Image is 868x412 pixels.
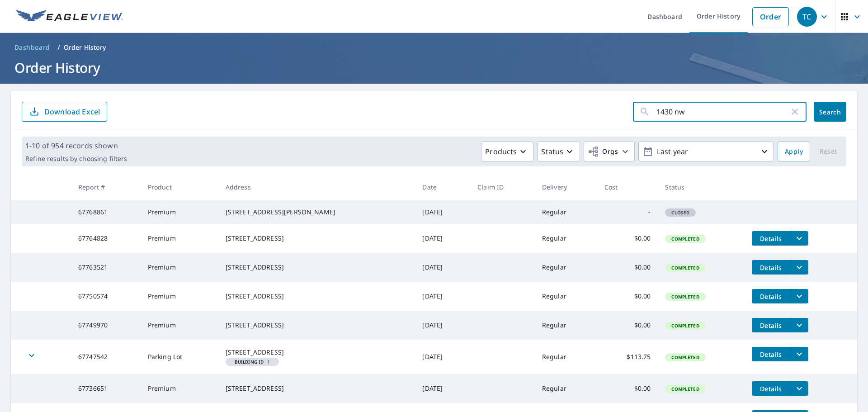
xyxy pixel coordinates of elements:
[638,142,774,161] button: Last year
[141,282,218,311] td: Premium
[226,348,408,357] div: [STREET_ADDRESS]
[757,234,784,243] span: Details
[790,231,808,246] button: filesDropdownBtn-67764828
[597,253,658,282] td: $0.00
[666,354,704,360] span: Completed
[415,200,470,224] td: [DATE]
[229,360,276,364] span: 1
[64,43,106,52] p: Order History
[11,58,857,77] h1: Order History
[597,174,658,200] th: Cost
[597,311,658,340] td: $0.00
[656,99,789,124] input: Address, Report #, Claim ID, etc.
[22,102,107,122] button: Download Excel
[535,200,597,224] td: Regular
[752,318,790,332] button: detailsBtn-67749970
[415,224,470,253] td: [DATE]
[535,253,597,282] td: Regular
[752,7,789,26] a: Order
[790,260,808,275] button: filesDropdownBtn-67763521
[71,200,141,224] td: 67768861
[141,253,218,282] td: Premium
[141,224,218,253] td: Premium
[752,260,790,275] button: detailsBtn-67763521
[535,224,597,253] td: Regular
[785,146,803,157] span: Apply
[666,322,704,329] span: Completed
[752,381,790,396] button: detailsBtn-67736651
[470,174,535,200] th: Claim ID
[541,146,563,157] p: Status
[821,108,839,116] span: Search
[71,253,141,282] td: 67763521
[226,208,408,217] div: [STREET_ADDRESS][PERSON_NAME]
[141,174,218,200] th: Product
[814,102,846,122] button: Search
[752,347,790,361] button: detailsBtn-67747542
[535,340,597,374] td: Regular
[25,155,127,163] p: Refine results by choosing filters
[658,174,745,200] th: Status
[226,384,408,393] div: [STREET_ADDRESS]
[415,253,470,282] td: [DATE]
[218,174,415,200] th: Address
[535,374,597,403] td: Regular
[71,282,141,311] td: 67750574
[485,146,517,157] p: Products
[757,263,784,272] span: Details
[778,142,810,161] button: Apply
[71,174,141,200] th: Report #
[11,40,857,55] nav: breadcrumb
[415,311,470,340] td: [DATE]
[752,289,790,303] button: detailsBtn-67750574
[14,43,50,52] span: Dashboard
[597,200,658,224] td: -
[481,142,533,161] button: Products
[71,374,141,403] td: 67736651
[757,321,784,330] span: Details
[790,318,808,332] button: filesDropdownBtn-67749970
[584,142,635,161] button: Orgs
[597,224,658,253] td: $0.00
[797,7,817,27] div: TC
[535,311,597,340] td: Regular
[415,282,470,311] td: [DATE]
[757,384,784,393] span: Details
[666,236,704,242] span: Completed
[588,146,618,157] span: Orgs
[226,234,408,243] div: [STREET_ADDRESS]
[653,144,759,160] p: Last year
[666,294,704,300] span: Completed
[71,311,141,340] td: 67749970
[757,350,784,359] span: Details
[790,347,808,361] button: filesDropdownBtn-67747542
[16,10,123,24] img: EV Logo
[235,360,264,364] em: Building ID
[71,224,141,253] td: 67764828
[57,42,60,53] li: /
[141,340,218,374] td: Parking Lot
[597,374,658,403] td: $0.00
[666,265,704,271] span: Completed
[141,200,218,224] td: Premium
[141,374,218,403] td: Premium
[597,340,658,374] td: $113.75
[415,174,470,200] th: Date
[790,381,808,396] button: filesDropdownBtn-67736651
[535,282,597,311] td: Regular
[71,340,141,374] td: 67747542
[752,231,790,246] button: detailsBtn-67764828
[790,289,808,303] button: filesDropdownBtn-67750574
[226,263,408,272] div: [STREET_ADDRESS]
[535,174,597,200] th: Delivery
[11,40,54,55] a: Dashboard
[25,140,127,151] p: 1-10 of 954 records shown
[757,292,784,301] span: Details
[415,374,470,403] td: [DATE]
[44,107,100,117] p: Download Excel
[226,321,408,330] div: [STREET_ADDRESS]
[537,142,580,161] button: Status
[141,311,218,340] td: Premium
[415,340,470,374] td: [DATE]
[597,282,658,311] td: $0.00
